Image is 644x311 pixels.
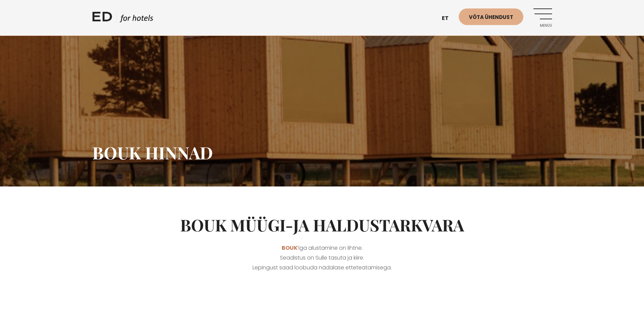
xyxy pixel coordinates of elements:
[92,142,552,163] h1: BOUK hinnad
[533,24,552,28] span: Menüü
[92,10,153,27] a: ED HOTELS
[92,243,552,272] p: ’iga alustamine on lihtne. Seadistus on Sulle tasuta ja kiire. Lepingust saad loobuda nädalase et...
[282,244,297,252] a: BOUK
[92,215,552,235] h2: BOUK müügi-ja haldustarkvara
[438,10,459,27] a: et
[533,8,552,27] a: Menüü
[459,8,523,25] a: Võta ühendust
